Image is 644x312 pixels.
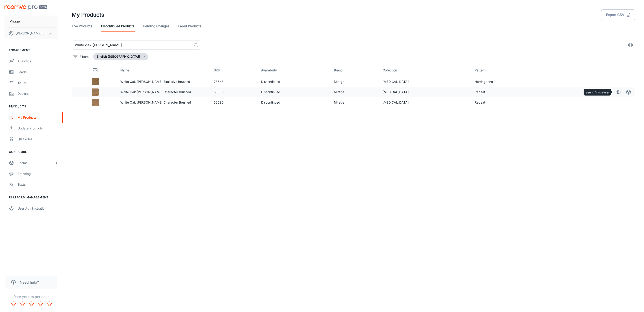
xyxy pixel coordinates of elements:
[471,97,542,108] td: Repeat
[9,299,18,308] button: Rate 1 star
[379,97,471,108] td: [MEDICAL_DATA]
[258,77,331,87] td: Discontinued
[18,91,58,96] div: Dealers
[625,88,632,96] a: See in Virtual Samples
[379,87,471,97] td: [MEDICAL_DATA]
[4,5,47,10] img: Roomvo PRO Beta
[18,80,58,85] div: To-do
[93,53,148,60] button: English ([GEOGRAPHIC_DATA])
[4,294,59,299] p: Rate your experience
[210,64,258,77] th: SKU
[614,88,622,96] a: See in Visualizer
[18,161,55,165] div: Rooms
[258,64,331,77] th: Availability
[9,19,20,24] p: Mirage
[101,21,134,32] a: Discontinued Products
[471,87,542,97] td: Repeat
[18,299,27,308] button: Rate 2 star
[143,21,169,32] a: Pending Changes
[72,11,104,19] h1: My Products
[120,100,191,104] a: White Oak [PERSON_NAME] Character Brushed
[80,54,88,59] p: Filters
[604,88,612,96] a: Edit
[258,97,331,108] td: Discontinued
[601,9,635,20] button: Export CSV
[330,87,379,97] td: Mirage
[18,70,58,75] div: Leads
[72,53,90,60] button: filter
[93,68,98,73] svg: Thumbnail
[18,137,58,142] div: QR Codes
[4,27,58,39] button: [PERSON_NAME] [PERSON_NAME]
[18,126,58,131] div: Update Products
[45,299,54,308] button: Rate 5 star
[20,280,39,285] span: Need help?
[18,206,58,211] div: User Administration
[626,41,635,50] button: settings
[379,77,471,87] td: [MEDICAL_DATA]
[120,80,190,84] a: White Oak [PERSON_NAME] Exclusive Brushed
[36,299,45,308] button: Rate 4 star
[210,97,258,108] td: 56696
[210,77,258,87] td: 73648
[330,64,379,77] th: Brand
[18,182,58,187] div: Texts
[471,77,542,87] td: Herringbone
[18,115,58,120] div: My Products
[330,97,379,108] td: Mirage
[210,87,258,97] td: 56686
[379,64,471,77] th: Collection
[27,299,36,308] button: Rate 3 star
[18,171,58,176] div: Branding
[178,21,201,32] a: Failed Products
[330,77,379,87] td: Mirage
[72,41,192,50] input: Search
[120,90,191,94] a: White Oak [PERSON_NAME] Character Brushed
[18,59,58,64] div: Analytics
[117,64,210,77] th: Name
[258,87,331,97] td: Discontinued
[72,21,92,32] a: Live Products
[471,64,542,77] th: Pattern
[16,31,47,36] p: [PERSON_NAME] [PERSON_NAME]
[4,16,58,27] button: Mirage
